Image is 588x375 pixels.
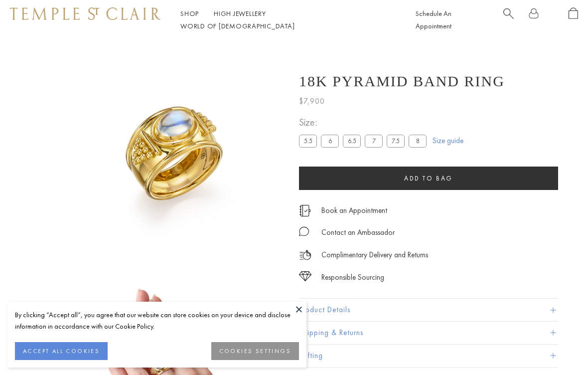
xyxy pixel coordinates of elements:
[180,7,393,32] nav: Main navigation
[299,73,505,90] h1: 18K Pyramid Band Ring
[299,95,325,108] span: $7,900
[365,135,383,147] label: 7
[299,226,309,236] img: MessageIcon-01_2.svg
[416,9,451,30] a: Schedule An Appointment
[321,226,395,239] div: Contact an Ambassador
[299,249,311,261] img: icon_delivery.svg
[299,205,311,216] img: icon_appointment.svg
[321,249,428,261] p: Complimentary Delivery and Returns
[343,135,361,147] label: 6.5
[299,299,558,321] button: Product Details
[299,167,558,190] button: Add to bag
[15,309,299,332] div: By clicking “Accept all”, you agree that our website can store cookies on your device and disclos...
[15,342,108,360] button: ACCEPT ALL COOKIES
[299,322,558,344] button: Shipping & Returns
[299,135,317,147] label: 5.5
[538,328,578,365] iframe: Gorgias live chat messenger
[433,136,463,146] a: Size guide
[65,40,284,259] img: 18K Pyramid Band Ring
[409,135,427,147] label: 8
[569,7,578,32] a: Open Shopping Bag
[214,9,266,18] a: High JewelleryHigh Jewellery
[404,174,453,183] span: Add to bag
[299,114,431,131] span: Size:
[299,345,558,367] button: Gifting
[299,271,311,281] img: icon_sourcing.svg
[10,7,160,19] img: Temple St. Clair
[321,205,387,216] a: Book an Appointment
[180,9,199,18] a: ShopShop
[211,342,299,360] button: COOKIES SETTINGS
[180,21,294,30] a: World of [DEMOGRAPHIC_DATA]World of [DEMOGRAPHIC_DATA]
[321,135,339,147] label: 6
[321,271,384,284] div: Responsible Sourcing
[503,7,514,32] a: Search
[387,135,405,147] label: 7.5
